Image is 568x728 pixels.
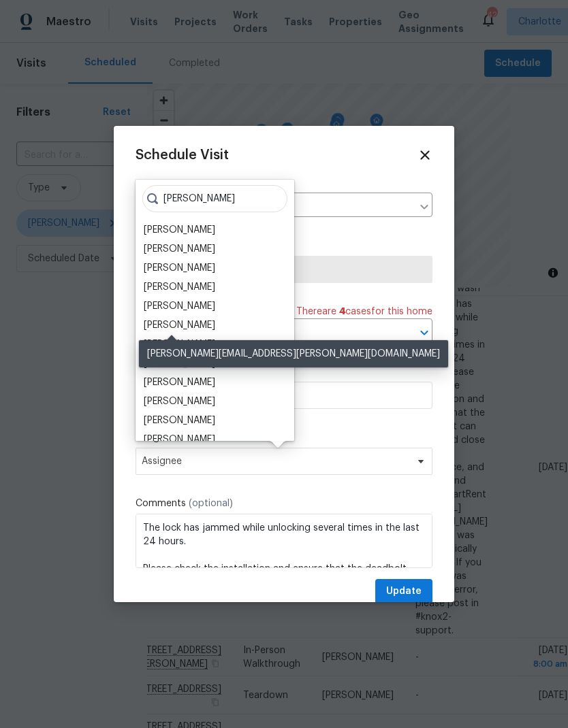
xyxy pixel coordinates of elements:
[296,305,432,318] span: There are case s for this home
[144,433,215,446] div: [PERSON_NAME]
[144,337,215,351] div: [PERSON_NAME]
[144,280,215,294] div: [PERSON_NAME]
[144,318,215,332] div: [PERSON_NAME]
[136,148,229,162] span: Schedule Visit
[375,579,432,604] button: Update
[144,414,215,427] div: [PERSON_NAME]
[142,456,409,467] span: Assignee
[415,323,434,342] button: Open
[136,514,432,568] textarea: The lock has jammed while unlocking several times in the last 24 hours. Please check the installa...
[139,340,448,367] div: [PERSON_NAME][EMAIL_ADDRESS][PERSON_NAME][DOMAIN_NAME]
[144,299,215,313] div: [PERSON_NAME]
[144,261,215,275] div: [PERSON_NAME]
[386,583,422,600] span: Update
[144,242,215,256] div: [PERSON_NAME]
[136,179,432,193] label: Home
[339,307,345,316] span: 4
[136,497,432,510] label: Comments
[189,499,233,508] span: (optional)
[144,395,215,408] div: [PERSON_NAME]
[417,148,432,163] span: Close
[144,376,215,389] div: [PERSON_NAME]
[144,223,215,237] div: [PERSON_NAME]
